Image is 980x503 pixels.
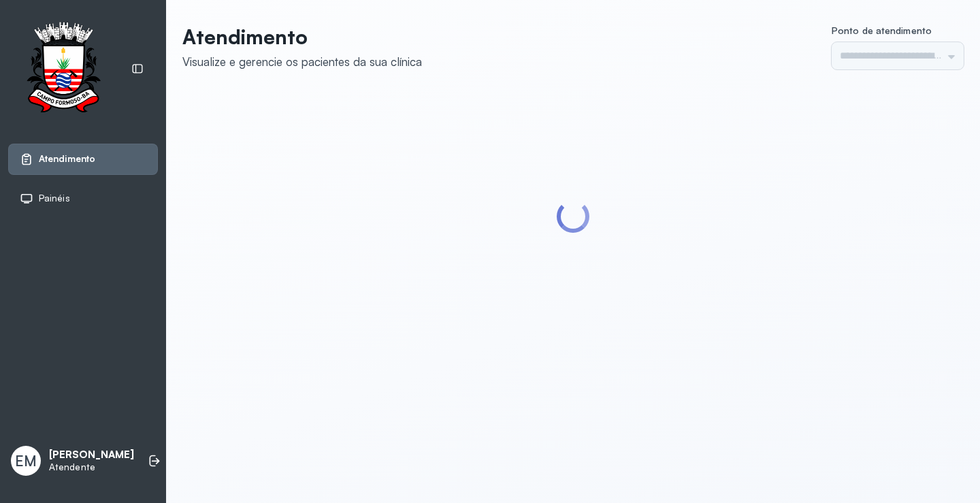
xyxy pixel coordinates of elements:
[182,54,422,69] div: Visualize e gerencie os pacientes da sua clínica
[14,22,112,116] img: Logotipo do estabelecimento
[39,193,70,204] span: Painéis
[49,461,134,473] p: Atendente
[20,152,146,166] a: Atendimento
[49,449,134,461] p: [PERSON_NAME]
[39,153,95,165] span: Atendimento
[182,25,422,49] p: Atendimento
[15,452,37,470] span: EM
[832,25,932,36] span: Ponto de atendimento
